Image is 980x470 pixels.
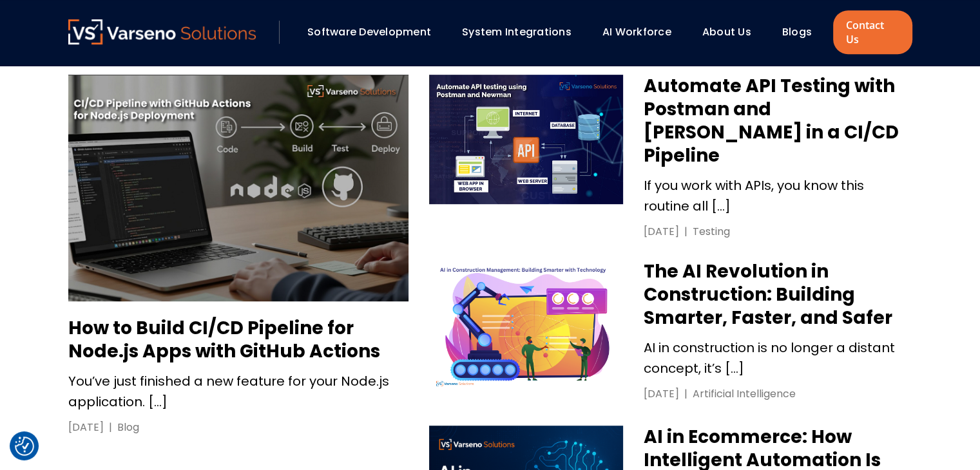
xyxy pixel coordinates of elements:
[644,260,912,330] h3: The AI Revolution in Construction: Building Smarter, Faster, and Safer
[301,21,449,43] div: Software Development
[429,75,624,204] img: Automate API Testing with Postman and Newman in a CI/CD Pipeline
[644,337,912,379] p: AI in construction is no longer a distant concept, it’s […]
[68,19,256,45] a: Varseno Solutions – Product Engineering & IT Services
[776,21,830,43] div: Blogs
[679,224,693,240] div: |
[596,21,689,43] div: AI Workforce
[679,386,693,402] div: |
[307,24,431,39] a: Software Development
[693,386,796,402] div: Artificial Intelligence
[833,10,912,54] a: Contact Us
[15,437,34,456] img: Revisit consent button
[702,24,751,39] a: About Us
[68,75,408,435] a: How to Build CI/CD Pipeline for Node.js Apps with GitHub Actions How to Build CI/CD Pipeline for ...
[429,260,624,390] img: The AI Revolution in Construction: Building Smarter, Faster, and Safer
[644,386,679,402] div: [DATE]
[644,175,912,216] p: If you work with APIs, you know this routine all […]
[644,224,679,240] div: [DATE]
[602,24,671,39] a: AI Workforce
[456,21,590,43] div: System Integrations
[68,75,408,301] img: How to Build CI/CD Pipeline for Node.js Apps with GitHub Actions
[68,317,408,363] h3: How to Build CI/CD Pipeline for Node.js Apps with GitHub Actions
[68,371,408,412] p: You’ve just finished a new feature for your Node.js application. […]
[104,420,117,435] div: |
[429,75,912,240] a: Automate API Testing with Postman and Newman in a CI/CD Pipeline Automate API Testing with Postma...
[68,19,256,44] img: Varseno Solutions – Product Engineering & IT Services
[696,21,769,43] div: About Us
[462,24,572,39] a: System Integrations
[782,24,812,39] a: Blogs
[15,437,34,456] button: Cookie Settings
[693,224,730,240] div: Testing
[68,420,104,435] div: [DATE]
[429,260,912,405] a: The AI Revolution in Construction: Building Smarter, Faster, and Safer The AI Revolution in Const...
[644,75,912,167] h3: Automate API Testing with Postman and [PERSON_NAME] in a CI/CD Pipeline
[117,420,139,435] div: Blog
